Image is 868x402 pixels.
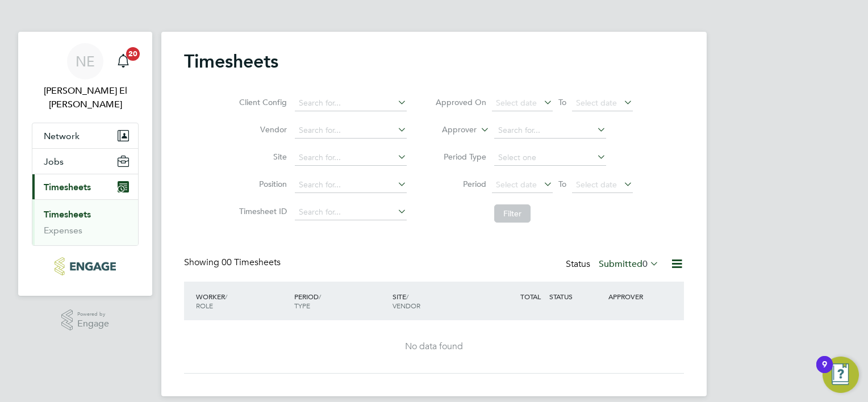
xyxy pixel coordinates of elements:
[32,84,139,111] span: Nora El Gendy
[520,292,541,301] span: TOTAL
[496,98,537,108] span: Select date
[195,341,673,353] div: No data found
[196,301,213,310] span: ROLE
[606,286,665,307] div: APPROVER
[32,199,138,245] div: Timesheets
[435,179,486,189] label: Period
[295,150,407,166] input: Search for...
[390,286,488,316] div: SITE
[555,177,570,191] span: To
[126,47,140,61] span: 20
[236,124,287,135] label: Vendor
[184,257,283,269] div: Showing
[295,177,407,193] input: Search for...
[236,152,287,162] label: Site
[295,123,407,139] input: Search for...
[406,292,408,301] span: /
[576,98,617,108] span: Select date
[32,123,138,148] button: Network
[291,286,390,316] div: PERIOD
[32,257,139,275] a: Go to home page
[295,95,407,111] input: Search for...
[44,131,80,141] span: Network
[76,54,95,69] span: NE
[236,97,287,107] label: Client Config
[55,257,115,275] img: legacie-logo-retina.png
[496,179,537,190] span: Select date
[44,209,91,220] a: Timesheets
[184,50,278,73] h2: Timesheets
[642,258,648,270] span: 0
[425,124,477,136] label: Approver
[823,357,859,393] button: Open Resource Center, 9 new notifications
[44,182,91,192] span: Timesheets
[44,225,82,236] a: Expenses
[32,149,138,174] button: Jobs
[555,95,570,110] span: To
[193,286,291,316] div: WORKER
[77,309,109,319] span: Powered by
[566,257,661,273] div: Status
[44,156,64,167] span: Jobs
[77,319,109,329] span: Engage
[236,179,287,189] label: Position
[295,204,407,220] input: Search for...
[393,301,420,310] span: VENDOR
[32,43,139,111] a: NE[PERSON_NAME] El [PERSON_NAME]
[435,152,486,162] label: Period Type
[494,150,606,166] input: Select one
[319,292,321,301] span: /
[494,204,531,223] button: Filter
[435,97,486,107] label: Approved On
[225,292,227,301] span: /
[32,174,138,199] button: Timesheets
[18,32,152,296] nav: Main navigation
[494,123,606,139] input: Search for...
[822,365,827,379] div: 9
[222,257,281,268] span: 00 Timesheets
[236,206,287,216] label: Timesheet ID
[61,309,110,331] a: Powered byEngage
[294,301,310,310] span: TYPE
[546,286,606,307] div: STATUS
[112,43,135,79] a: 20
[576,179,617,190] span: Select date
[599,258,659,270] label: Submitted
